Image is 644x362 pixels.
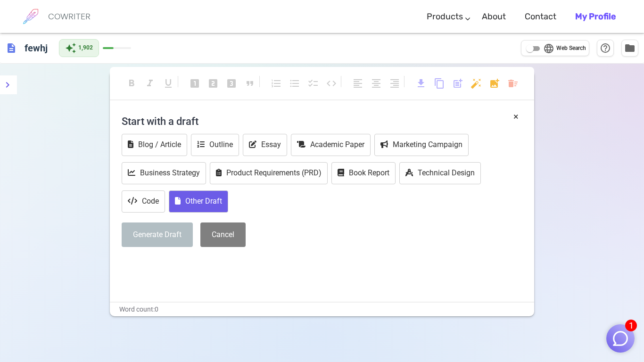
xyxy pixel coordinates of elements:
[48,12,91,21] h6: COWRITER
[289,78,300,89] span: format_list_bulleted
[244,78,256,89] span: format_quote
[122,110,522,132] h4: Start with a draft
[543,43,554,54] span: language
[271,78,282,89] span: format_list_numbered
[307,78,319,89] span: checklist
[611,329,629,347] img: Close chat
[122,134,187,156] button: Blog / Article
[374,134,469,156] button: Marketing Campaign
[6,42,17,54] span: description
[606,324,635,353] button: 1
[434,78,445,89] span: content_copy
[352,78,363,89] span: format_align_left
[210,162,328,184] button: Product Requirements (PRD)
[226,78,237,89] span: looks_3
[326,78,337,89] span: code
[624,42,636,54] span: folder
[122,190,165,213] button: Code
[65,42,76,54] span: auto_awesome
[144,78,156,89] span: format_italic
[399,162,481,184] button: Technical Design
[191,134,239,156] button: Outline
[78,43,93,53] span: 1,902
[21,39,51,58] h6: Click to edit title
[513,110,519,123] button: ×
[575,3,616,31] a: My Profile
[452,78,463,89] span: post_add
[126,78,137,89] span: format_bold
[371,78,382,89] span: format_align_center
[556,44,586,53] span: Web Search
[625,320,637,331] span: 1
[427,3,463,31] a: Products
[471,78,482,89] span: auto_fix_high
[122,162,206,184] button: Business Strategy
[489,78,500,89] span: add_photo_alternate
[482,3,506,31] a: About
[389,78,400,89] span: format_align_right
[189,78,200,89] span: looks_one
[19,5,42,28] img: brand logo
[207,78,219,89] span: looks_two
[291,134,371,156] button: Academic Paper
[525,3,556,31] a: Contact
[507,78,519,89] span: delete_sweep
[621,40,638,57] button: Manage Documents
[600,42,611,54] span: help_outline
[110,303,534,316] div: Word count: 0
[331,162,396,184] button: Book Report
[122,222,193,247] button: Generate Draft
[243,134,287,156] button: Essay
[415,78,427,89] span: download
[575,11,616,22] b: My Profile
[200,222,246,247] button: Cancel
[169,190,228,213] button: Other Draft
[163,78,174,89] span: format_underlined
[597,40,614,57] button: Help & Shortcuts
